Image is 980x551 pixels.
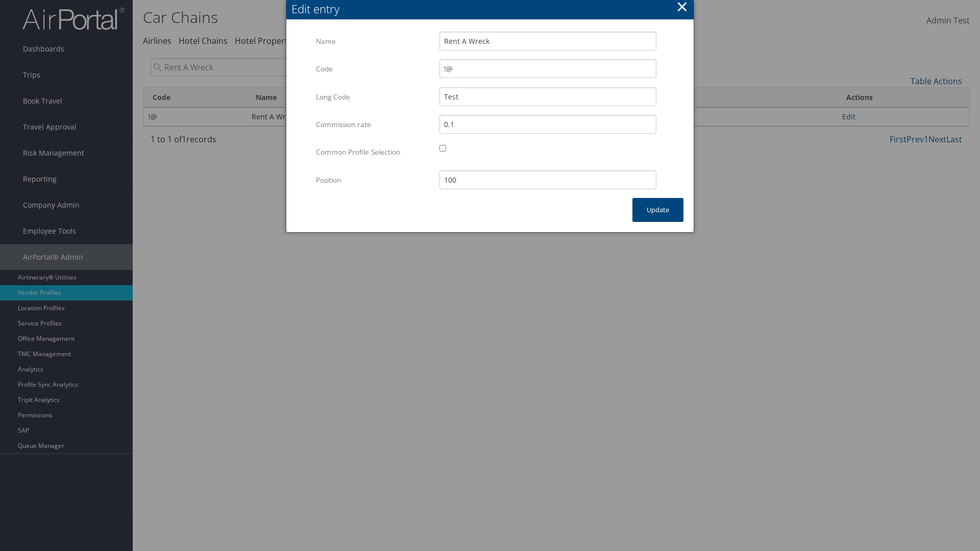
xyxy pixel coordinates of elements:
[632,198,683,222] button: Update
[316,87,432,107] label: Long Code
[316,59,432,79] label: Code
[316,142,432,162] label: Common Profile Selection
[316,32,432,51] label: Name
[316,115,432,134] label: Commission rate
[316,170,432,190] label: Position
[291,1,694,17] div: Edit entry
